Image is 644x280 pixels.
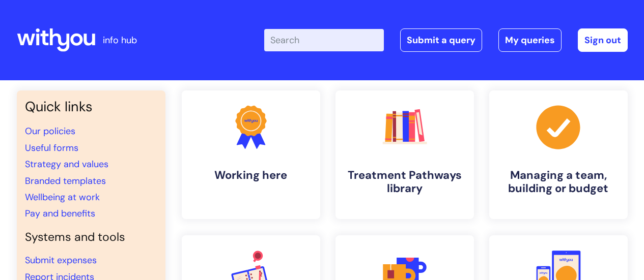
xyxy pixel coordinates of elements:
a: Wellbeing at work [25,191,100,203]
h4: Managing a team, building or budget [497,169,620,196]
a: Submit a query [400,28,482,52]
h4: Systems and tools [25,230,157,244]
a: My queries [498,28,562,52]
h4: Treatment Pathways library [344,169,466,196]
a: Sign out [578,28,628,52]
input: Search [264,29,384,51]
a: Pay and benefits [25,207,95,220]
a: Managing a team, building or budget [489,90,628,219]
a: Working here [182,90,320,219]
h3: Quick links [25,99,157,115]
a: Useful forms [25,142,78,154]
a: Strategy and values [25,158,108,170]
a: Branded templates [25,175,106,187]
a: Treatment Pathways library [335,90,474,219]
div: | - [264,28,628,52]
a: Submit expenses [25,254,97,266]
a: Our policies [25,125,75,137]
p: info hub [103,32,137,48]
h4: Working here [190,169,312,182]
